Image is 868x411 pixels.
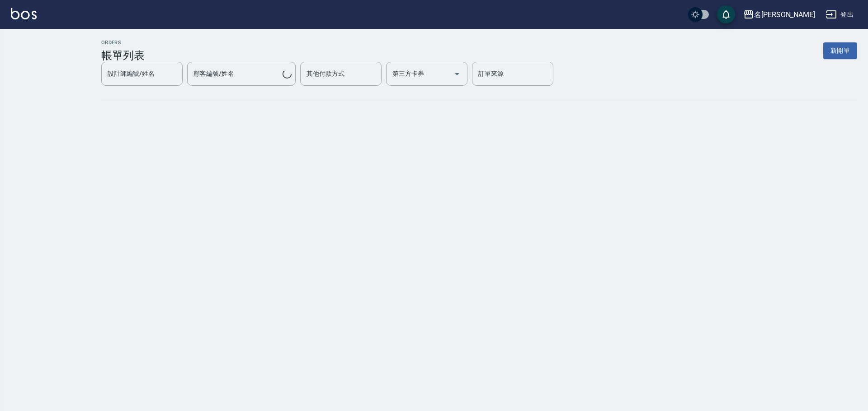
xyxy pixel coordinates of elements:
button: 登出 [822,6,857,23]
div: 名[PERSON_NAME] [754,9,815,20]
h2: ORDERS [101,40,145,46]
button: Open [450,67,464,81]
button: 名[PERSON_NAME] [740,5,819,24]
button: save [717,5,735,23]
button: 新開單 [823,42,857,59]
h3: 帳單列表 [101,49,145,62]
img: Logo [11,8,37,19]
a: 新開單 [823,46,857,55]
